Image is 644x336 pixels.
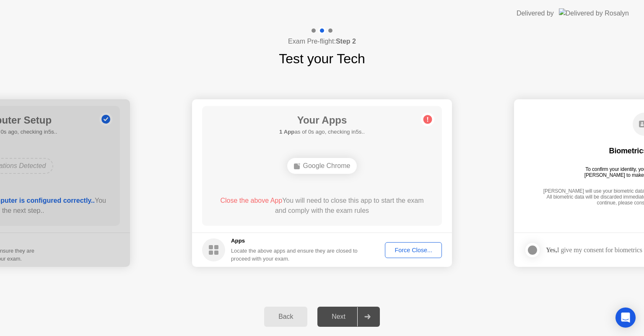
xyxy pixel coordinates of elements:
[231,247,358,263] div: Locate the above apps and ensure they are closed to proceed with your exam.
[220,197,282,204] span: Close the above App
[317,307,380,327] button: Next
[279,129,294,135] b: 1 App
[385,242,442,258] button: Force Close...
[388,247,439,253] div: Force Close...
[559,8,629,18] img: Delivered by Rosalyn
[517,8,554,18] div: Delivered by
[615,308,636,328] div: Open Intercom Messenger
[231,237,358,245] h5: Apps
[264,307,307,327] button: Back
[279,49,365,69] h1: Test your Tech
[320,313,357,320] div: Next
[546,246,557,253] strong: Yes,
[336,38,356,45] b: Step 2
[214,196,430,216] div: You will need to close this app to start the exam and comply with the exam rules
[267,313,305,320] div: Back
[279,113,365,128] h1: Your Apps
[279,128,365,136] h5: as of 0s ago, checking in5s..
[287,158,357,174] div: Google Chrome
[288,36,356,47] h4: Exam Pre-flight:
